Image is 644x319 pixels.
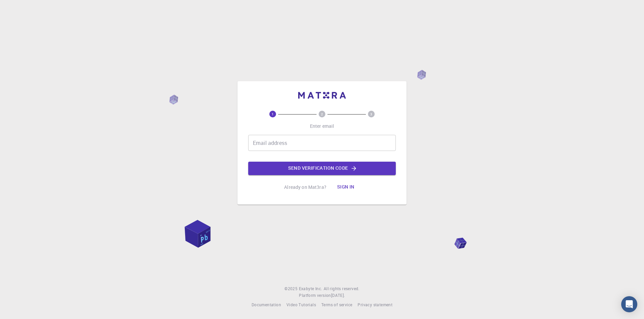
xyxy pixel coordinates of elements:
[324,285,360,292] span: All rights reserved.
[248,162,396,175] button: Send verification code
[321,302,352,307] span: Terms of service
[331,292,345,299] a: [DATE].
[331,293,345,298] span: [DATE] .
[310,123,334,129] p: Enter email
[284,285,299,292] span: © 2025
[332,180,360,194] button: Sign in
[370,112,372,116] text: 3
[299,286,322,291] span: Exabyte Inc.
[321,112,323,116] text: 2
[284,184,326,191] p: Already on Mat3ra?
[621,296,637,312] div: Open Intercom Messenger
[358,302,392,307] span: Privacy statement
[358,302,392,308] a: Privacy statement
[272,112,274,116] text: 1
[252,302,281,307] span: Documentation
[286,302,316,307] span: Video Tutorials
[299,285,322,292] a: Exabyte Inc.
[252,302,281,308] a: Documentation
[321,302,352,308] a: Terms of service
[299,292,331,299] span: Platform version
[286,302,316,308] a: Video Tutorials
